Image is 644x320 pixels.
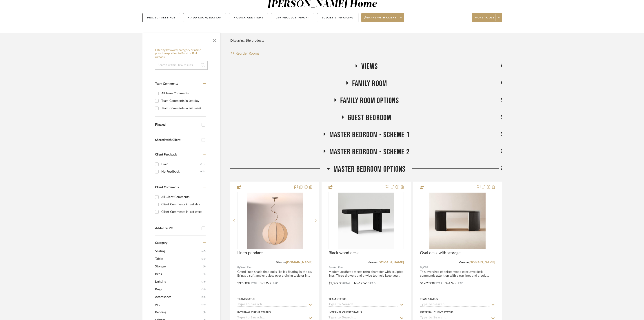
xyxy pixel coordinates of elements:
span: Category [155,241,167,245]
span: Oval desk with storage [420,251,461,256]
div: Internal Client Status [420,310,453,314]
input: Type to Search… [237,303,307,307]
span: (10) [202,301,206,308]
span: Master Bedroom - Scheme 2 [329,147,410,157]
div: Team Comments in last day [161,97,204,104]
span: View on [368,261,378,264]
span: Black wood desk [329,251,359,256]
span: West Elm [240,265,251,270]
div: Client Comments in last day [161,201,204,208]
div: Internal Client Status [329,310,362,314]
span: Tables [155,255,200,263]
button: CSV Product Import [271,13,314,22]
div: Team Comments in last week [161,105,204,112]
div: Displaying 186 products [230,36,264,45]
a: [DOMAIN_NAME] [378,261,404,264]
span: View on [459,261,469,264]
div: All Team Comments [161,90,204,97]
div: Liked [161,161,200,168]
span: (4) [203,263,206,270]
div: Shared with Client [155,138,199,142]
span: Reorder Rooms [235,51,259,56]
img: Black wood desk [338,193,394,249]
a: [DOMAIN_NAME] [469,261,495,264]
span: More tools [475,16,494,23]
div: (11) [200,161,204,168]
span: Team Comments [155,82,178,85]
span: (5) [203,309,206,316]
span: Lighting [155,278,200,286]
span: Bedding [155,309,202,316]
span: Master Bedroom Options [333,164,405,174]
div: No Feedback [161,168,200,175]
span: Linen pendant [237,251,263,256]
span: Master Bedroom - Scheme 1 [329,130,410,140]
span: Family Room Options [340,96,399,106]
span: Seating [155,247,200,255]
span: Share with client [364,16,397,23]
button: + Quick Add Items [229,13,268,22]
button: Reorder Rooms [230,51,259,56]
h6: Filter by keyword, category or name prior to exporting to Excel or Bulk Actions [155,49,208,59]
button: + Add Room/Section [183,13,226,22]
div: Team Status [420,297,438,301]
button: Project Settings [142,13,180,22]
span: By [329,265,332,270]
span: Accessories [155,293,200,301]
span: By [237,265,240,270]
input: Type to Search… [329,303,398,307]
a: [DOMAIN_NAME] [286,261,312,264]
span: (1) [203,271,206,278]
span: West Elm [332,265,343,270]
span: (12) [202,293,206,301]
button: Budget & Invoicing [317,13,358,22]
button: Close [210,35,219,44]
button: Share with client [361,13,404,22]
span: Client Feedback [155,153,177,156]
button: More tools [472,13,502,22]
input: Type to Search… [420,303,490,307]
span: By [420,265,423,270]
span: Storage [155,263,202,270]
img: Oval desk with storage [429,193,486,249]
div: (67) [200,168,204,175]
img: Linen pendant [247,193,303,249]
span: CB2 [423,265,428,270]
span: Rugs [155,286,200,293]
div: Client Comments in last week [161,208,204,216]
span: Client Comments [155,186,179,189]
span: Beds [155,270,202,278]
span: Family Room [352,79,387,89]
span: (42) [202,248,206,255]
div: Internal Client Status [237,310,271,314]
span: View on [276,261,286,264]
span: (35) [202,255,206,262]
input: Search within 186 results [155,61,208,70]
span: Art [155,301,200,309]
div: Flagged [155,123,199,127]
div: Team Status [237,297,255,301]
span: Guest Bedroom [348,113,391,123]
span: Views [361,62,378,71]
div: Added To PO [155,227,199,230]
div: All Client Comments [161,193,204,201]
div: Team Status [329,297,346,301]
span: (38) [202,278,206,285]
span: (20) [202,286,206,293]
